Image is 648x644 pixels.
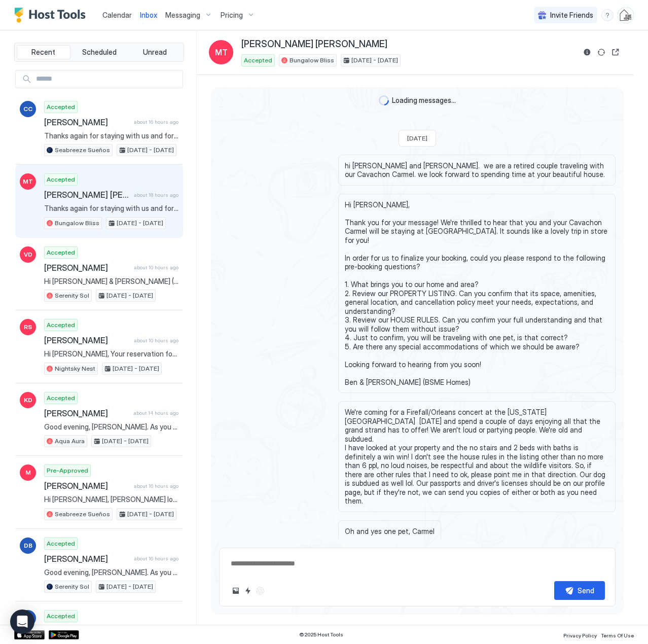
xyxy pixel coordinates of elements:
span: Accepted [47,612,75,621]
span: Thanks again for staying with us and for informing us of your departure from [GEOGRAPHIC_DATA] Bl... [44,204,178,213]
button: Upload image [230,585,242,597]
button: Scheduled [73,45,126,59]
span: [PERSON_NAME] [44,335,130,345]
span: Inbox [140,11,157,19]
a: Calendar [102,10,132,20]
span: Oh and yes one pet, Carmel [345,527,435,536]
span: Hi [PERSON_NAME], [PERSON_NAME] looking for the bedroom 2 and 3 It says 1 double bed, 1 single be... [44,495,178,504]
span: [PERSON_NAME] [44,117,130,127]
button: Recent [17,45,70,59]
span: Terms Of Use [601,632,634,638]
button: Open reservation [609,46,622,58]
span: Hi ⁨[PERSON_NAME] & [PERSON_NAME] (BSME Homes)⁩! I'll be visiting... I was wondering a recommenda... [44,277,178,286]
div: loading [379,95,389,105]
span: [DATE] - [DATE] [106,291,153,300]
span: DB [24,541,32,550]
span: Loading messages... [392,96,456,105]
span: Calendar [102,11,132,19]
div: tab-group [14,43,184,62]
span: Nightsky Nest [55,364,95,373]
span: [PERSON_NAME] [44,263,130,273]
span: [DATE] - [DATE] [117,219,163,228]
span: [PERSON_NAME] [44,554,130,564]
span: [DATE] - [DATE] [113,364,159,373]
span: VD [24,250,32,259]
span: [PERSON_NAME] [44,408,129,418]
a: Privacy Policy [563,629,597,640]
span: Invite Friends [550,11,593,20]
span: Scheduled [82,48,117,57]
span: Unread [143,48,167,57]
input: Input Field [32,70,183,88]
a: Host Tools Logo [14,8,90,23]
span: about 16 hours ago [134,119,178,125]
span: Serenity Sol [55,582,89,591]
span: Good evening, [PERSON_NAME]. As you settle in for the night, we wanted to thank you again for sel... [44,422,178,432]
a: App Store [14,630,45,639]
span: Privacy Policy [563,632,597,638]
span: Seabreeze Sueños [55,510,110,519]
span: M [25,468,31,477]
span: CC [23,104,32,114]
span: [DATE] - [DATE] [106,582,153,591]
span: We're coming for a Firefall/Orleans concert at the [US_STATE][GEOGRAPHIC_DATA] [DATE] and spend a... [345,408,609,506]
span: Recent [31,48,55,57]
button: Send [554,581,605,600]
span: Hi [PERSON_NAME], Your reservation for Nightsky Nest has been revised to update the check-out dat... [44,349,178,359]
span: Good evening, [PERSON_NAME]. As you settle in for the night, we wanted to thank you again for sel... [44,568,178,577]
span: [PERSON_NAME] [44,481,130,491]
button: Unread [128,45,182,59]
span: about 10 hours ago [134,337,178,344]
span: Accepted [47,248,75,257]
span: [DATE] - [DATE] [351,56,398,65]
button: Sync reservation [595,46,607,58]
div: Send [578,585,594,596]
span: [DATE] - [DATE] [127,146,174,155]
span: about 14 hours ago [133,410,178,416]
span: Serenity Sol [55,291,89,300]
span: Accepted [47,539,75,548]
span: [DATE] [407,134,427,142]
span: Accepted [47,320,75,330]
span: Thanks again for staying with us and for informing us of your departure from Seabreeze Sueños. Sa... [44,131,178,140]
span: about 18 hours ago [134,192,178,198]
a: Terms Of Use [601,629,634,640]
span: MT [215,46,228,58]
span: about 16 hours ago [134,555,178,562]
span: Pricing [221,11,243,20]
span: [PERSON_NAME] [PERSON_NAME] [241,39,387,50]
button: Quick reply [242,585,254,597]
span: Accepted [47,393,75,403]
span: MT [23,177,33,186]
span: Aqua Aura [55,437,85,446]
div: Open Intercom Messenger [10,610,34,634]
span: © 2025 Host Tools [299,631,343,638]
span: Messaging [165,11,200,20]
span: Bungalow Bliss [290,56,334,65]
span: [DATE] - [DATE] [102,437,149,446]
span: [DATE] - [DATE] [127,510,174,519]
span: Accepted [47,102,75,112]
span: about 16 hours ago [134,483,178,489]
div: User profile [618,7,634,23]
span: RS [24,323,32,332]
span: about 10 hours ago [134,264,178,271]
a: Inbox [140,10,157,20]
span: Accepted [47,175,75,184]
a: Google Play Store [49,630,79,639]
span: hi [PERSON_NAME] and [PERSON_NAME]. we are a retired couple traveling with our Cavachon Carmel. w... [345,161,609,179]
span: Pre-Approved [47,466,88,475]
span: KD [24,396,32,405]
span: Accepted [244,56,272,65]
div: menu [601,9,614,21]
span: [PERSON_NAME] [PERSON_NAME] [44,190,130,200]
span: Bungalow Bliss [55,219,99,228]
span: Seabreeze Sueños [55,146,110,155]
span: Hi [PERSON_NAME], Thank you for your message! We're thrilled to hear that you and your Cavachon C... [345,200,609,387]
button: Reservation information [581,46,593,58]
